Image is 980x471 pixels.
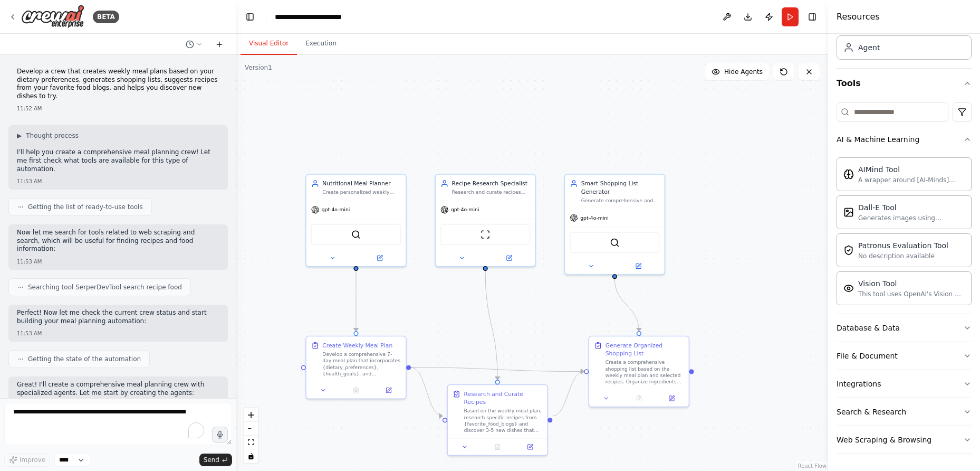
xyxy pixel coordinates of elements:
[411,363,584,375] g: Edge from f149a003-f754-4c58-b8d3-e1d547f47831 to 9f206c49-1908-4eda-b49d-657cb4bb3859
[837,407,906,417] div: Search & Research
[858,252,948,260] div: No description available
[17,309,219,325] p: Perfect! Now let me check the current crew status and start building your meal planning automation:
[606,359,684,385] div: Create a comprehensive shopping list based on the weekly meal plan and selected recipes. Organize...
[581,197,660,204] div: Generate comprehensive and organized shopping lists based on the weekly meal plan, optimizing for...
[858,42,880,53] div: Agent
[837,98,972,463] div: Tools
[244,449,258,463] button: toggle interactivity
[798,463,827,469] a: React Flow attribution
[322,351,401,377] div: Develop a comprehensive 7-day meal plan that incorporates {dietary_preferences}, {health_goals}, ...
[241,33,297,55] button: Visual Editor
[843,207,854,218] img: DallETool
[4,403,232,445] textarea: To enrich screen reader interactions, please activate Accessibility in Grammarly extension settings
[589,336,690,408] div: Generate Organized Shopping ListCreate a comprehensive shopping list based on the weekly meal pla...
[305,336,407,399] div: Create Weekly Meal PlanDevelop a comprehensive 7-day meal plan that incorporates {dietary_prefere...
[837,69,972,98] button: Tools
[464,408,543,434] div: Based on the weekly meal plan, research specific recipes from {favorite_food_blogs} and discover ...
[26,131,79,140] span: Thought process
[244,422,258,436] button: zoom out
[28,203,143,211] span: Getting the list of ready-to-use tools
[858,164,965,175] div: AIMind Tool
[17,229,219,253] p: Now let me search for tools related to web scraping and search, which will be useful for finding ...
[606,341,684,357] div: Generate Organized Shopping List
[837,11,880,23] h4: Resources
[305,174,407,267] div: Nutritional Meal PlannerCreate personalized weekly meal plans that align with {dietary_preference...
[610,238,619,247] img: SerperDevTool
[581,180,660,196] div: Smart Shopping List Generator
[411,363,443,420] g: Edge from f149a003-f754-4c58-b8d3-e1d547f47831 to 3ed2feb7-8197-4e03-ab62-822af7640083
[837,3,972,68] div: Crew
[244,408,258,463] div: React Flow controls
[516,442,544,451] button: Open in side panel
[93,11,119,23] div: BETA
[17,68,219,100] p: Develop a crew that creates weekly meal plans based on your dietary preferences, generates shoppi...
[622,393,656,403] button: No output available
[244,408,258,422] button: zoom in
[357,253,402,262] button: Open in side panel
[244,436,258,449] button: fit view
[245,63,272,72] div: Version 1
[837,426,972,454] button: Web Scraping & Browsing
[452,180,531,187] div: Recipe Research Specialist
[447,384,548,456] div: Research and Curate RecipesBased on the weekly meal plan, research specific recipes from {favorit...
[805,10,820,24] button: Hide right sidebar
[837,314,972,342] button: Database & Data
[837,351,898,361] div: File & Document
[837,134,919,145] div: AI & Machine Learning
[837,342,972,370] button: File & Document
[322,341,392,349] div: Create Weekly Meal Plan
[837,435,931,445] div: Web Scraping & Browsing
[843,169,854,180] img: AIMindTool
[481,442,515,451] button: No output available
[297,33,345,55] button: Execution
[20,456,45,464] span: Improve
[837,153,972,314] div: AI & Machine Learning
[352,271,360,331] g: Edge from da3b795b-77a9-4a85-bf80-87cfee9839f8 to f149a003-f754-4c58-b8d3-e1d547f47831
[724,68,763,76] span: Hide Agents
[21,5,84,29] img: Logo
[199,454,232,466] button: Send
[452,189,531,195] div: Research and curate recipes from {favorite_food_blogs} and discover new dishes that match {dietar...
[374,385,402,395] button: Open in side panel
[858,290,965,298] div: This tool uses OpenAI's Vision API to describe the contents of an image.
[17,329,219,337] div: 11:53 AM
[204,456,219,464] span: Send
[339,385,373,395] button: No output available
[322,189,401,195] div: Create personalized weekly meal plans that align with {dietary_preferences} and {health_goals}, e...
[17,381,219,397] p: Great! I'll create a comprehensive meal planning crew with specialized agents. Let me start by cr...
[28,355,141,363] span: Getting the state of the automation
[658,393,686,403] button: Open in side panel
[17,177,219,185] div: 11:53 AM
[212,427,228,442] button: Click to speak your automation idea
[858,202,965,213] div: Dall-E Tool
[858,176,965,184] div: A wrapper around [AI-Minds]([URL][DOMAIN_NAME]). Useful for when you need answers to questions fr...
[858,278,965,289] div: Vision Tool
[837,126,972,153] button: AI & Machine Learning
[17,131,79,140] button: ▶Thought process
[181,38,207,51] button: Switch to previous chat
[837,323,900,333] div: Database & Data
[211,38,228,51] button: Start a new chat
[616,261,661,271] button: Open in side panel
[580,215,608,221] span: gpt-4o-mini
[858,240,948,251] div: Patronus Evaluation Tool
[837,379,881,389] div: Integrations
[481,230,490,239] img: ScrapeWebsiteTool
[351,230,361,239] img: SerperDevTool
[28,283,182,291] span: Searching tool SerperDevTool search recipe food
[837,370,972,398] button: Integrations
[435,174,536,267] div: Recipe Research SpecialistResearch and curate recipes from {favorite_food_blogs} and discover new...
[4,453,50,467] button: Improve
[837,398,972,426] button: Search & Research
[843,245,854,256] img: PatronusEvalTool
[843,283,854,294] img: VisionTool
[451,206,479,213] span: gpt-4o-mini
[243,10,257,24] button: Hide left sidebar
[564,174,666,275] div: Smart Shopping List GeneratorGenerate comprehensive and organized shopping lists based on the wee...
[17,105,219,112] div: 11:52 AM
[322,206,350,213] span: gpt-4o-mini
[17,131,22,140] span: ▶
[275,12,370,22] nav: breadcrumb
[464,390,543,406] div: Research and Curate Recipes
[552,368,584,420] g: Edge from 3ed2feb7-8197-4e03-ab62-822af7640083 to 9f206c49-1908-4eda-b49d-657cb4bb3859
